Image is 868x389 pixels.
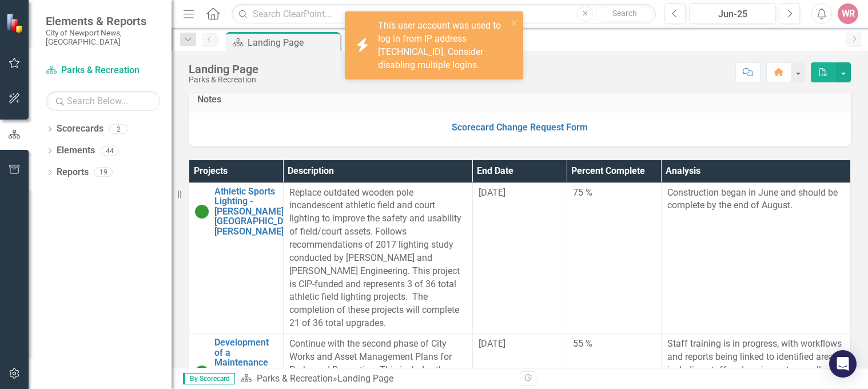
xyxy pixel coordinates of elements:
[289,186,467,330] p: Replace outdated wooden pole incandescent athletic field and court lighting to improve the safety...
[378,19,507,72] div: This user account was used to log in from IP address [TECHNICAL_ID]. Consider disabling multiple ...
[689,3,776,24] button: Jun-25
[183,373,235,384] span: By Scorecard
[596,6,653,22] button: Search
[232,4,656,24] input: Search ClearPoint...
[94,168,113,177] div: 19
[283,182,472,334] td: Double-Click to Edit
[661,182,850,334] td: Double-Click to Edit
[612,9,637,18] span: Search
[337,373,393,384] div: Landing Page
[46,14,160,28] span: Elements & Reports
[573,186,655,200] div: 75 %
[189,63,258,76] div: Landing Page
[479,187,505,198] span: [DATE]
[197,94,842,105] h3: Notes
[189,76,258,84] div: Parks & Recreation
[195,205,209,219] img: On Target
[46,28,160,47] small: City of Newport News, [GEOGRAPHIC_DATA]
[693,7,772,21] div: Jun-25
[189,182,284,334] td: Double-Click to Edit Right Click for Context Menu
[46,64,160,77] a: Parks & Recreation
[479,338,505,349] span: [DATE]
[472,182,567,334] td: Double-Click to Edit
[57,122,103,136] a: Scorecards
[248,35,337,50] div: Landing Page
[57,144,95,157] a: Elements
[667,186,845,213] p: Construction began in June and should be complete by the end of August.
[6,13,26,33] img: ClearPoint Strategy
[573,338,655,351] div: 55 %
[57,166,89,179] a: Reports
[452,122,588,133] a: Scorecard Change Request Form
[838,3,858,24] button: WR
[241,372,511,386] div: »
[101,146,119,156] div: 44
[46,91,160,111] input: Search Below...
[829,350,857,378] div: Open Intercom Messenger
[567,182,661,334] td: Double-Click to Edit
[109,124,128,134] div: 2
[511,16,519,29] button: close
[214,186,305,237] a: Athletic Sports Lighting - [PERSON_NAME], [GEOGRAPHIC_DATA], [PERSON_NAME]
[195,366,209,379] img: On Target
[257,373,333,384] a: Parks & Recreation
